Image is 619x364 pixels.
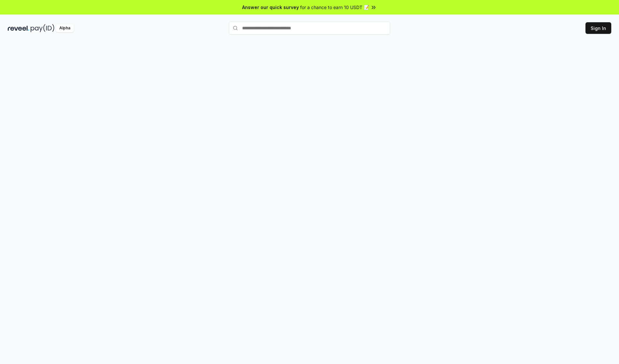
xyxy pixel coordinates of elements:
span: Answer our quick survey [242,4,299,11]
img: pay_id [31,24,54,32]
span: for a chance to earn 10 USDT 📝 [300,4,369,11]
div: Alpha [56,24,74,32]
button: Sign In [585,22,611,34]
img: reveel_dark [8,24,29,32]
